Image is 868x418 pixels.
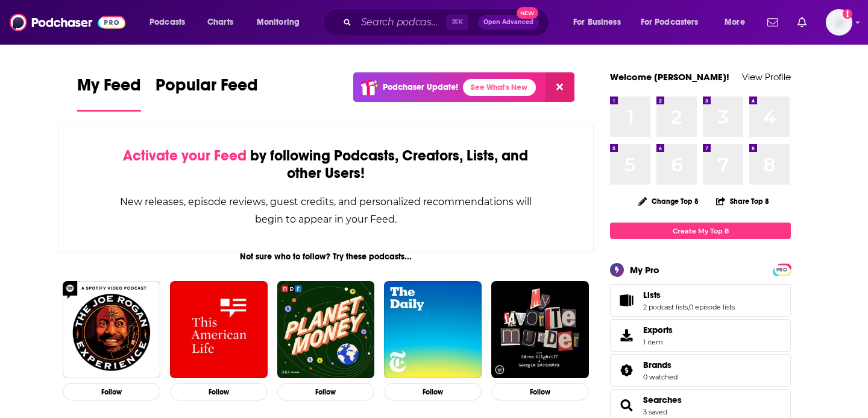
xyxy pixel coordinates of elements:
img: My Favorite Murder with Karen Kilgariff and Georgia Hardstark [491,281,589,379]
a: Popular Feed [156,75,258,112]
span: Brands [643,359,671,370]
a: Show notifications dropdown [793,12,811,33]
a: Create My Top 8 [610,223,791,239]
div: Search podcasts, credits, & more... [335,8,561,36]
img: The Joe Rogan Experience [63,281,160,379]
a: Charts [200,13,241,32]
span: PRO [775,265,789,274]
a: Lists [614,292,638,309]
button: open menu [633,13,716,32]
span: More [725,14,745,31]
svg: Add a profile image [843,9,852,19]
span: Brands [610,354,791,387]
img: User Profile [826,9,852,36]
button: open menu [565,13,636,32]
button: Follow [170,383,268,401]
button: open menu [716,13,760,32]
a: Welcome [PERSON_NAME]! [610,71,729,83]
a: My Feed [77,75,141,112]
span: Podcasts [149,14,185,31]
span: Exports [643,325,673,335]
a: View Profile [742,71,791,83]
button: Show profile menu [826,9,852,36]
span: Exports [614,327,638,344]
img: The Daily [384,281,482,379]
a: 0 watched [643,373,678,381]
div: Not sure who to follow? Try these podcasts... [58,252,594,262]
span: 1 item [643,338,673,346]
a: Brands [643,359,678,370]
img: Podchaser - Follow, Share and Rate Podcasts [10,11,125,34]
button: open menu [248,13,315,32]
span: My Feed [77,75,141,103]
img: Planet Money [277,281,375,379]
span: New [517,7,538,19]
a: 2 podcast lists [643,303,688,311]
a: PRO [775,265,789,274]
span: , [688,303,689,311]
p: Podchaser Update! [383,82,458,92]
a: Brands [614,362,638,379]
button: Follow [63,383,160,401]
button: Follow [384,383,482,401]
div: My Pro [630,264,659,276]
span: ⌘ K [446,14,468,30]
a: Searches [643,394,682,405]
span: Open Advanced [483,19,533,25]
button: Follow [277,383,375,401]
img: This American Life [170,281,268,379]
div: by following Podcasts, Creators, Lists, and other Users! [119,147,533,182]
a: Lists [643,290,735,300]
a: See What's New [463,79,536,96]
a: Searches [614,397,638,414]
span: For Podcasters [641,14,699,31]
a: Exports [610,319,791,352]
span: For Business [573,14,621,31]
input: Search podcasts, credits, & more... [356,13,446,32]
button: open menu [141,13,201,32]
span: Charts [207,14,233,31]
a: 3 saved [643,408,667,416]
span: Popular Feed [156,75,258,103]
span: Lists [610,284,791,317]
span: Lists [643,290,661,300]
a: Show notifications dropdown [763,12,783,33]
button: Change Top 8 [631,194,706,209]
button: Share Top 8 [715,189,770,213]
span: Monitoring [257,14,300,31]
span: Logged in as Marketing09 [826,9,852,36]
a: 0 episode lists [689,303,735,311]
button: Follow [491,383,589,401]
div: New releases, episode reviews, guest credits, and personalized recommendations will begin to appe... [119,193,533,228]
button: Open AdvancedNew [478,15,539,30]
span: Activate your Feed [123,147,247,165]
